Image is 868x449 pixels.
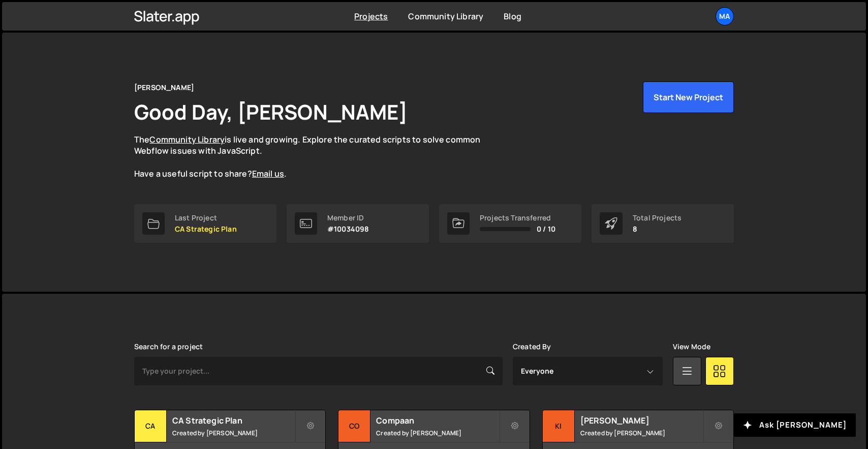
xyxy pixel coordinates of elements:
[354,11,388,22] a: Projects
[135,410,167,442] div: CA
[376,429,499,437] small: Created by [PERSON_NAME]
[376,415,499,426] h2: Compaan
[252,168,284,179] a: Email us
[408,11,483,22] a: Community Library
[716,7,734,25] a: Ma
[580,415,703,426] h2: [PERSON_NAME]
[643,81,734,113] button: Start New Project
[175,225,237,233] p: CA Strategic Plan
[327,214,369,222] div: Member ID
[673,343,710,351] label: View Mode
[134,81,194,94] div: [PERSON_NAME]
[134,343,203,351] label: Search for a project
[327,225,369,233] p: #10034098
[480,214,555,222] div: Projects Transferred
[633,225,681,233] p: 8
[537,225,555,233] span: 0 / 10
[175,214,237,222] div: Last Project
[134,204,276,243] a: Last Project CA Strategic Plan
[149,134,225,145] a: Community Library
[504,11,521,22] a: Blog
[134,98,408,126] h1: Good Day, [PERSON_NAME]
[580,429,703,437] small: Created by [PERSON_NAME]
[734,413,856,437] button: Ask [PERSON_NAME]
[134,134,500,180] p: The is live and growing. Explore the curated scripts to solve common Webflow issues with JavaScri...
[633,214,681,222] div: Total Projects
[338,410,370,442] div: Co
[543,410,575,442] div: Ki
[513,343,551,351] label: Created By
[134,357,503,385] input: Type your project...
[172,429,295,437] small: Created by [PERSON_NAME]
[172,415,295,426] h2: CA Strategic Plan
